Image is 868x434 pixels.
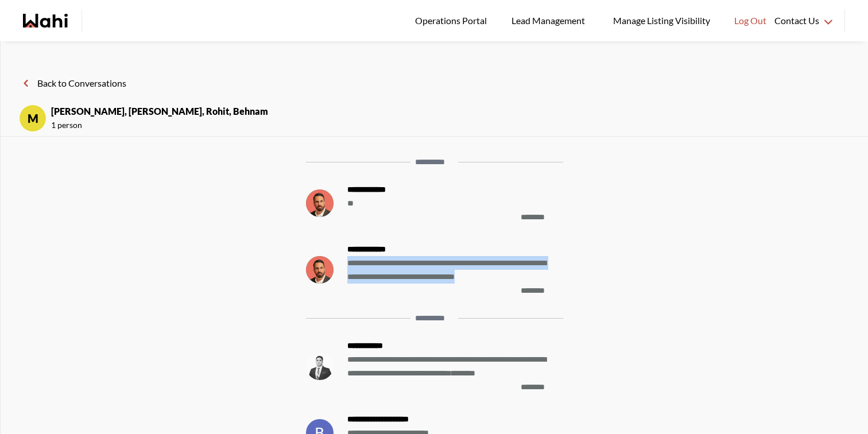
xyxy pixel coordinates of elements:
[511,13,589,28] span: Lead Management
[610,13,714,28] span: Manage Listing Visibility
[734,13,766,28] span: Log Out
[19,76,126,91] button: Back to Conversations
[23,14,68,28] a: Wahi homepage
[415,13,491,28] span: Operations Portal
[19,104,46,132] div: M
[51,118,268,132] span: 1 person
[51,104,268,118] strong: [PERSON_NAME], [PERSON_NAME], rohit, Behnam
